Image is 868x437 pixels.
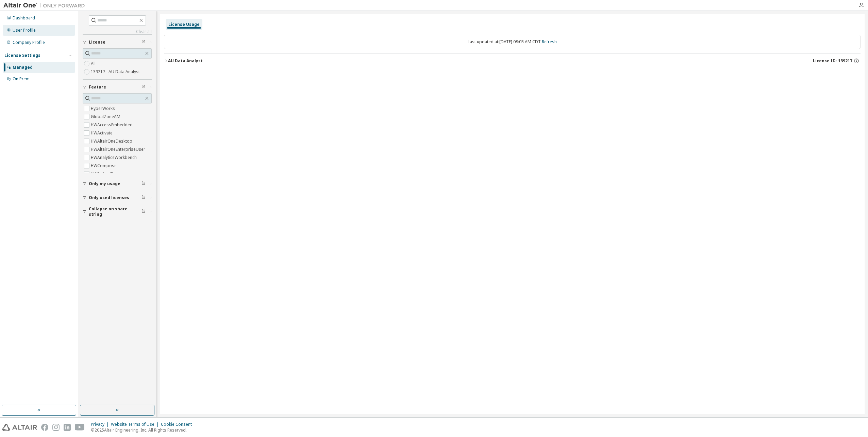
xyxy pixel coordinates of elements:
[91,145,147,153] label: HWAltairOneEnterpriseUser
[91,68,141,76] label: 139217 - AU Data Analyst
[4,53,40,58] div: License Settings
[3,2,88,9] img: Altair One
[91,422,111,427] div: Privacy
[89,39,105,45] span: License
[91,170,123,178] label: HWEmbedBasic
[83,29,152,34] a: Clear all
[52,424,60,431] img: instagram.svg
[91,60,97,68] label: All
[91,129,114,137] label: HWActivate
[13,65,33,70] div: Managed
[91,104,116,113] label: HyperWorks
[813,58,852,64] span: License ID: 139217
[141,181,146,187] span: Clear filter
[64,424,71,431] img: linkedin.svg
[41,424,48,431] img: facebook.svg
[91,153,138,162] label: HWAnalyticsWorkbench
[83,176,152,191] button: Only my usage
[13,40,45,45] div: Company Profile
[89,206,141,217] span: Collapse on share string
[91,137,134,145] label: HWAltairOneDesktop
[164,35,861,49] div: Last updated at: [DATE] 08:03 AM CDT
[13,15,35,21] div: Dashboard
[2,424,37,431] img: altair_logo.svg
[89,195,129,200] span: Only used licenses
[161,422,196,427] div: Cookie Consent
[75,424,85,431] img: youtube.svg
[141,84,146,90] span: Clear filter
[141,39,146,45] span: Clear filter
[91,121,134,129] label: HWAccessEmbedded
[83,80,152,95] button: Feature
[83,204,152,219] button: Collapse on share string
[13,28,36,33] div: User Profile
[91,427,196,433] p: © 2025 Altair Engineering, Inc. All Rights Reserved.
[111,422,161,427] div: Website Terms of Use
[83,190,152,205] button: Only used licenses
[91,113,122,121] label: GlobalZoneAM
[168,58,203,64] div: AU Data Analyst
[13,76,30,82] div: On Prem
[89,181,120,187] span: Only my usage
[164,53,861,68] button: AU Data AnalystLicense ID: 139217
[89,84,106,90] span: Feature
[83,35,152,50] button: License
[141,209,146,214] span: Clear filter
[141,195,146,200] span: Clear filter
[542,39,557,45] a: Refresh
[91,162,118,170] label: HWCompose
[168,22,200,27] div: License Usage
